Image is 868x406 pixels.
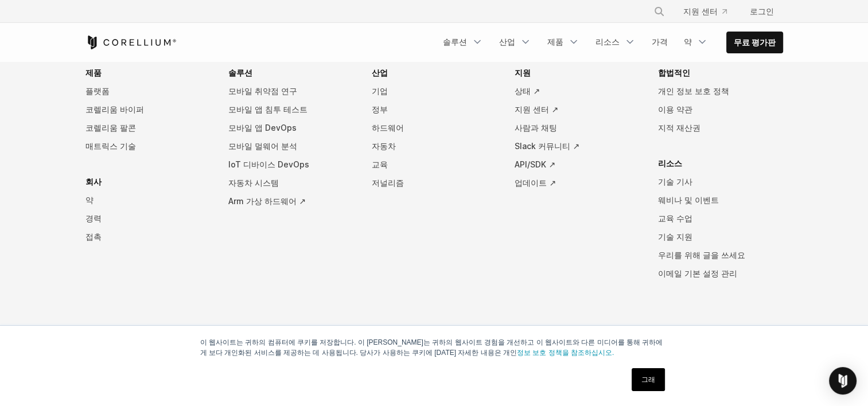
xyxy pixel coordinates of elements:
[515,100,640,119] a: 지원 센터 ↗
[741,1,783,22] a: 로그인
[228,82,353,100] a: 모바일 취약점 연구
[658,246,783,264] a: 우리를 위해 글을 쓰세요
[443,36,467,48] font: 솔루션
[85,228,211,246] a: 접촉
[515,119,640,137] a: 사람과 채팅
[372,174,497,192] a: 저널리즘
[372,100,497,119] a: 정부
[372,137,497,155] a: 자동차
[515,137,640,155] a: Slack 커뮤니티 ↗
[658,173,783,191] a: 기술 기사
[547,36,563,48] font: 제품
[595,36,620,48] font: 리소스
[228,137,353,155] a: 모바일 멀웨어 분석
[228,174,353,192] a: 자동차 시스템
[658,264,783,283] a: 이메일 기본 설정 관리
[85,137,211,155] a: 매트릭스 기술
[829,367,857,395] div: 인터콤 메신저 열기
[372,119,497,137] a: 하드웨어
[228,119,353,137] a: 모바일 앱 DevOps
[658,228,783,246] a: 기술 지원
[658,209,783,228] a: 교육 수업
[228,192,353,210] a: Arm 가상 하드웨어 ↗
[372,155,497,174] a: 교육
[658,191,783,209] a: 웨비나 및 이벤트
[515,82,640,100] a: 상태 ↗
[85,64,783,300] div: 탐색 메뉴
[372,82,497,100] a: 기업
[85,82,211,100] a: 플랫폼
[499,36,515,48] font: 산업
[517,349,614,357] a: 정보 보호 정책을 참조하십시오.
[649,1,670,22] button: 검색
[684,36,692,48] font: 약
[658,119,783,137] a: 지적 재산권
[658,100,783,119] a: 이용 약관
[645,32,675,52] a: 가격
[228,155,353,174] a: IoT 디바이스 DevOps
[85,36,177,49] a: 코렐리움 홈
[515,155,640,174] a: API/SDK ↗
[228,100,353,119] a: 모바일 앱 침투 테스트
[658,82,783,100] a: 개인 정보 보호 정책
[85,209,211,228] a: 경력
[85,100,211,119] a: 코렐리움 바이퍼
[683,6,718,17] font: 지원 센터
[200,337,668,358] p: 이 웹사이트는 귀하의 컴퓨터에 쿠키를 저장합니다. 이 [PERSON_NAME]는 귀하의 웹사이트 경험을 개선하고 이 웹사이트와 다른 미디어를 통해 귀하에게 보다 개인화된 서비...
[85,191,211,209] a: 약
[85,119,211,137] a: 코렐리움 팔콘
[436,32,783,53] div: 탐색 메뉴
[515,174,640,192] a: 업데이트 ↗
[632,368,665,391] a: 그래
[640,1,783,22] div: 탐색 메뉴
[727,32,783,53] a: 무료 평가판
